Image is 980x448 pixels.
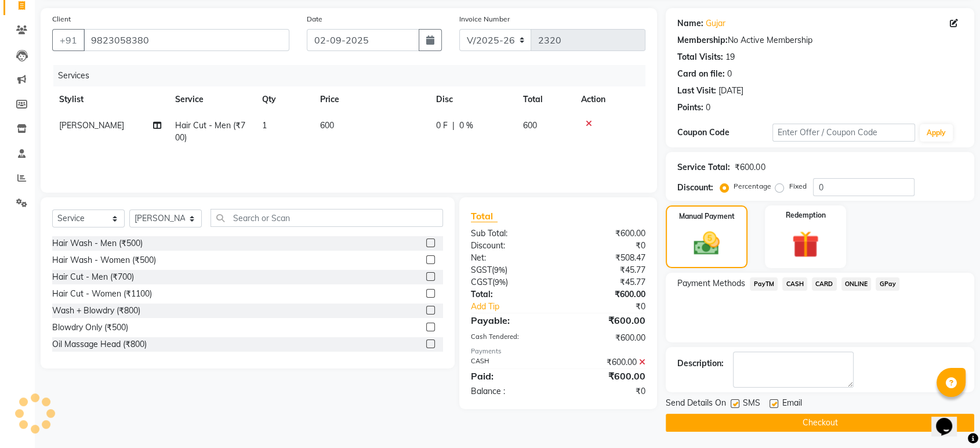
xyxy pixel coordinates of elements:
[313,86,429,113] th: Price
[931,402,968,436] iframe: chat widget
[558,385,655,398] div: ₹0
[462,356,558,368] div: CASH
[677,357,724,370] div: Description:
[677,102,703,114] div: Points:
[558,240,655,252] div: ₹0
[666,414,974,432] button: Checkout
[706,102,710,114] div: 0
[462,276,558,288] div: ( )
[677,34,963,46] div: No Active Membership
[52,86,168,113] th: Stylist
[677,34,728,46] div: Membership:
[558,227,655,240] div: ₹600.00
[782,277,807,291] span: CASH
[782,397,801,411] span: Email
[471,277,492,287] span: CGST
[462,252,558,264] div: Net:
[471,265,492,275] span: SGST
[52,338,147,351] div: Oil Massage Head (₹800)
[677,68,725,80] div: Card on file:
[84,29,289,51] input: Search by Name/Mobile/Email/Code
[459,14,510,24] label: Invoice Number
[462,369,558,383] div: Paid:
[677,182,713,194] div: Discount:
[666,397,726,411] span: Send Details On
[462,332,558,344] div: Cash Tendered:
[495,277,506,287] span: 9%
[558,356,655,368] div: ₹600.00
[772,124,915,142] input: Enter Offer / Coupon Code
[920,124,953,142] button: Apply
[750,277,778,291] span: PayTM
[494,265,505,274] span: 9%
[452,120,455,132] span: |
[52,321,128,334] div: Blowdry Only (₹500)
[52,237,143,250] div: Hair Wash - Men (₹500)
[462,301,574,313] a: Add Tip
[462,313,558,327] div: Payable:
[462,240,558,252] div: Discount:
[471,346,645,356] div: Payments
[558,332,655,344] div: ₹600.00
[307,14,322,24] label: Date
[679,211,735,222] label: Manual Payment
[677,17,703,30] div: Name:
[558,288,655,301] div: ₹600.00
[677,85,716,97] div: Last Visit:
[718,85,743,97] div: [DATE]
[471,210,498,222] span: Total
[783,227,827,261] img: _gift.svg
[53,65,654,86] div: Services
[812,277,837,291] span: CARD
[462,385,558,398] div: Balance :
[727,68,732,80] div: 0
[743,397,760,411] span: SMS
[558,369,655,383] div: ₹600.00
[523,120,537,131] span: 600
[789,181,806,192] label: Fixed
[255,86,313,113] th: Qty
[320,120,334,131] span: 600
[210,209,443,227] input: Search or Scan
[677,161,730,174] div: Service Total:
[685,229,727,258] img: _cash.svg
[677,51,723,63] div: Total Visits:
[52,288,152,300] div: Hair Cut - Women (₹1100)
[52,305,140,317] div: Wash + Blowdry (₹800)
[262,120,267,131] span: 1
[725,51,735,63] div: 19
[462,288,558,301] div: Total:
[785,210,825,221] label: Redemption
[558,313,655,327] div: ₹600.00
[59,120,124,131] span: [PERSON_NAME]
[462,227,558,240] div: Sub Total:
[168,86,255,113] th: Service
[558,276,655,288] div: ₹45.77
[574,86,645,113] th: Action
[52,254,156,266] div: Hair Wash - Women (₹500)
[175,120,245,143] span: Hair Cut - Men (₹700)
[52,271,134,283] div: Hair Cut - Men (₹700)
[677,127,772,139] div: Coupon Code
[52,29,85,51] button: +91
[52,14,71,24] label: Client
[841,277,872,291] span: ONLINE
[876,277,899,291] span: GPay
[462,264,558,276] div: ( )
[735,161,765,174] div: ₹600.00
[574,301,654,313] div: ₹0
[436,120,448,132] span: 0 F
[558,252,655,264] div: ₹508.47
[558,264,655,276] div: ₹45.77
[734,181,771,192] label: Percentage
[429,86,516,113] th: Disc
[516,86,574,113] th: Total
[677,277,745,290] span: Payment Methods
[459,120,473,132] span: 0 %
[706,17,725,30] a: Gujar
